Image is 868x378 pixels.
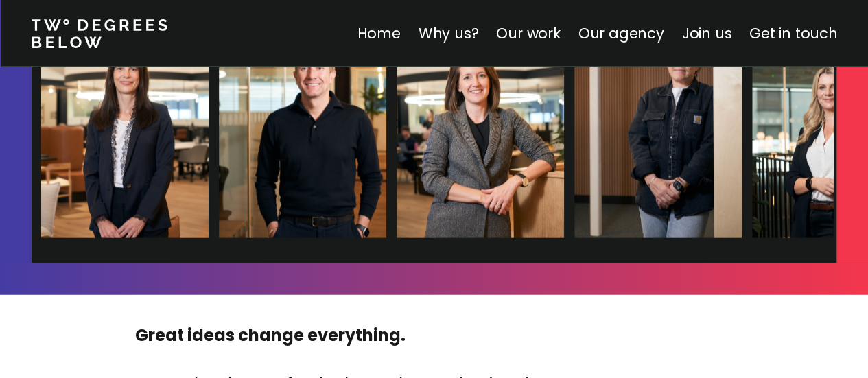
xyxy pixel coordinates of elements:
a: Why us? [418,23,478,43]
a: Our agency [578,23,664,43]
img: Clare [41,15,209,238]
a: Our work [496,23,560,43]
a: Home [357,23,400,43]
img: James [219,15,386,238]
strong: Great ideas change everything. [135,324,406,346]
img: Dani [574,15,742,238]
a: Join us [681,23,731,43]
a: Get in touch [749,23,837,43]
img: Gemma [397,15,564,238]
